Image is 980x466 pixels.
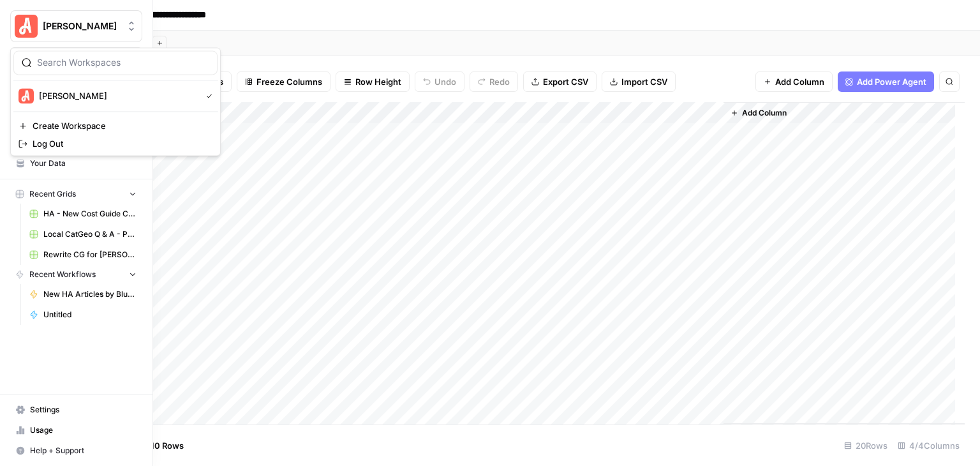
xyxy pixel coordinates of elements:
[434,75,456,88] span: Undo
[256,75,322,88] span: Freeze Columns
[10,47,221,156] div: Workspace: Angi
[336,71,410,92] button: Row Height
[30,404,137,416] span: Settings
[415,71,464,92] button: Undo
[15,15,38,38] img: Angi Logo
[838,71,934,92] button: Add Power Agent
[10,153,142,174] a: Your Data
[43,208,137,220] span: HA - New Cost Guide Creation Grid
[489,75,510,88] span: Redo
[29,269,96,280] span: Recent Workflows
[10,440,142,461] button: Help + Support
[742,107,787,119] span: Add Column
[133,439,184,452] span: Add 10 Rows
[893,435,965,456] div: 4/4 Columns
[10,184,142,204] button: Recent Grids
[43,229,137,240] span: Local CatGeo Q & A - Pass/Fail v2 Grid
[543,75,588,88] span: Export CSV
[43,289,137,300] span: New HA Articles by Blueprint
[24,244,142,265] a: Rewrite CG for [PERSON_NAME] - Grading version Grid
[43,20,120,33] span: [PERSON_NAME]
[30,445,137,456] span: Help + Support
[43,309,137,320] span: Untitled
[24,204,142,224] a: HA - New Cost Guide Creation Grid
[24,224,142,244] a: Local CatGeo Q & A - Pass/Fail v2 Grid
[29,188,76,200] span: Recent Grids
[39,89,196,102] span: [PERSON_NAME]
[10,265,142,284] button: Recent Workflows
[857,75,926,88] span: Add Power Agent
[33,137,207,150] span: Log Out
[10,400,142,420] a: Settings
[523,71,597,92] button: Export CSV
[37,56,209,69] input: Search Workspaces
[30,158,137,169] span: Your Data
[24,304,142,325] a: Untitled
[725,105,792,121] button: Add Column
[237,71,330,92] button: Freeze Columns
[621,75,667,88] span: Import CSV
[13,135,218,153] a: Log Out
[43,249,137,260] span: Rewrite CG for [PERSON_NAME] - Grading version Grid
[602,71,676,92] button: Import CSV
[839,435,893,456] div: 20 Rows
[755,71,833,92] button: Add Column
[19,88,34,103] img: Angi Logo
[470,71,518,92] button: Redo
[10,10,142,42] button: Workspace: Angi
[33,119,207,132] span: Create Workspace
[24,284,142,304] a: New HA Articles by Blueprint
[775,75,824,88] span: Add Column
[13,117,218,135] a: Create Workspace
[355,75,401,88] span: Row Height
[30,425,137,436] span: Usage
[10,420,142,440] a: Usage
